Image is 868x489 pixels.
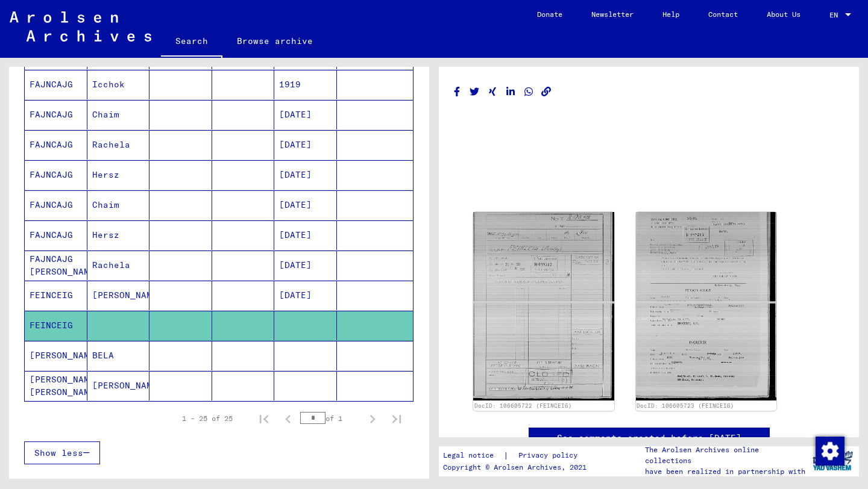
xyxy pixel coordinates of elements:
img: Change consent [816,437,844,466]
p: Copyright © Arolsen Archives, 2021 [443,462,592,473]
a: Browse archive [222,26,327,55]
button: Last page [385,406,409,431]
img: 001.jpg [636,212,777,400]
button: Share on WhatsApp [523,84,535,99]
div: 1 – 25 of 25 [182,413,233,424]
a: Privacy policy [509,449,592,462]
span: Show less [34,447,83,458]
span: EN [829,11,843,19]
a: Legal notice [443,449,503,462]
img: 001.jpg [473,212,614,400]
img: Arolsen_neg.svg [10,11,151,42]
div: Change consent [815,436,844,465]
mat-cell: Hersz [87,220,150,250]
mat-cell: FAJNCAJG [25,70,87,99]
p: The Arolsen Archives online collections [645,444,807,466]
mat-cell: Hersz [87,160,150,190]
mat-cell: [PERSON_NAME] [87,371,150,400]
mat-cell: FAJNCAJG [25,130,87,160]
a: See comments created before [DATE] [557,432,741,444]
mat-cell: [DATE] [274,220,337,250]
mat-cell: Chaim [87,100,150,129]
button: Share on LinkedIn [505,84,517,99]
mat-cell: [DATE] [274,130,337,160]
p: have been realized in partnership with [645,466,807,477]
div: of 1 [300,413,360,424]
mat-cell: 1919 [274,70,337,99]
mat-cell: FAJNCAJG [25,160,87,190]
mat-cell: Rachela [87,251,150,280]
mat-cell: FAJNCAJG [PERSON_NAME] [25,251,87,280]
mat-cell: [DATE] [274,100,337,129]
mat-cell: FEINCEIG [25,311,87,340]
button: Copy link [540,84,553,99]
mat-cell: FAJNCAJG [25,220,87,250]
a: DocID: 106605722 (FEINCEIG) [474,402,572,409]
mat-cell: [DATE] [274,251,337,280]
div: | [443,449,592,462]
mat-cell: FAJNCAJG [25,190,87,220]
mat-cell: Icchok [87,70,150,99]
mat-cell: FAJNCAJG [25,100,87,129]
mat-cell: [DATE] [274,160,337,190]
button: Share on Facebook [451,84,464,99]
mat-cell: BELA [87,341,150,370]
mat-cell: Chaim [87,190,150,220]
mat-cell: [DATE] [274,281,337,310]
button: Share on Xing [486,84,499,99]
mat-cell: Rachela [87,130,150,160]
button: Next page [360,406,385,431]
button: Show less [24,441,100,464]
img: yv_logo.png [810,446,855,476]
a: DocID: 106605723 (FEINCEIG) [637,402,734,409]
button: First page [252,406,276,431]
mat-cell: [PERSON_NAME] [87,281,150,310]
button: Previous page [276,406,300,431]
mat-cell: [PERSON_NAME] [PERSON_NAME] [25,371,87,400]
mat-cell: FEINCEIG [25,281,87,310]
a: Search [161,26,222,58]
mat-cell: [PERSON_NAME] [25,341,87,370]
mat-cell: [DATE] [274,190,337,220]
button: Share on Twitter [468,84,481,99]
